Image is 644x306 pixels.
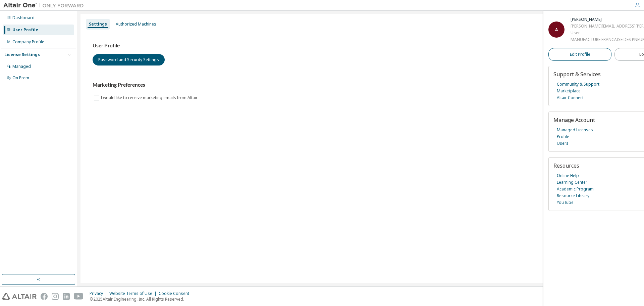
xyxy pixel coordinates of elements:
[557,127,593,133] a: Managed Licenses
[557,88,581,94] a: Marketplace
[553,116,595,124] span: Manage Account
[63,293,70,300] img: linkedin.svg
[3,2,87,9] img: Altair One
[557,94,584,101] a: Altair Connect
[557,192,589,199] a: Resource Library
[4,52,40,57] div: License Settings
[12,64,31,69] div: Managed
[93,54,165,65] button: Password and Security Settings
[93,82,629,88] h3: Marketing Preferences
[109,291,159,296] div: Website Terms of Use
[557,186,594,192] a: Academic Program
[12,15,35,20] div: Dashboard
[553,162,579,169] span: Resources
[557,140,569,147] a: Users
[41,293,48,300] img: facebook.svg
[90,296,193,302] p: © 2025 Altair Engineering, Inc. All Rights Reserved.
[557,199,574,206] a: YouTube
[52,293,59,300] img: instagram.svg
[116,21,156,27] div: Authorized Machines
[89,21,107,27] div: Settings
[557,172,579,179] a: Online Help
[74,293,84,300] img: youtube.svg
[12,27,38,33] div: User Profile
[548,48,611,61] a: Edit Profile
[12,75,29,81] div: On Prem
[101,94,199,102] label: I would like to receive marketing emails from Altair
[90,291,109,296] div: Privacy
[12,39,44,45] div: Company Profile
[159,291,193,296] div: Cookie Consent
[555,27,558,33] span: A
[553,71,601,78] span: Support & Services
[557,133,569,140] a: Profile
[557,179,587,186] a: Learning Center
[93,42,629,49] h3: User Profile
[557,81,599,88] a: Community & Support
[570,52,590,57] span: Edit Profile
[2,293,37,300] img: altair_logo.svg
